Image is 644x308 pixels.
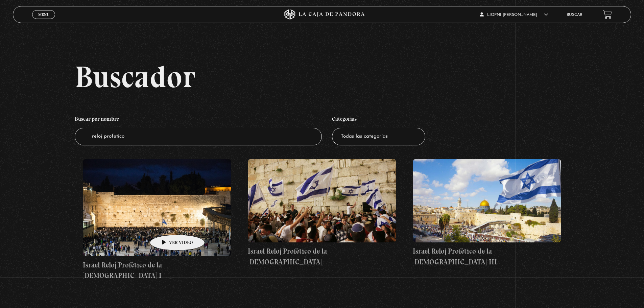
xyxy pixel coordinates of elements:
a: View your shopping cart [603,10,612,19]
span: Menu [38,13,49,17]
h2: Buscador [75,62,631,92]
span: Cerrar [36,18,52,23]
h4: Israel Reloj Profético de la [DEMOGRAPHIC_DATA] [248,246,396,267]
a: Israel Reloj Profético de la [DEMOGRAPHIC_DATA] [248,159,396,267]
h4: Buscar por nombre [75,112,322,128]
h4: Israel Reloj Profético de la [DEMOGRAPHIC_DATA] I [83,260,231,281]
h4: Israel Reloj Profético de la [DEMOGRAPHIC_DATA] III [413,246,561,267]
a: Israel Reloj Profético de la [DEMOGRAPHIC_DATA] I [83,159,231,281]
h4: Categorías [332,112,425,128]
a: Israel Reloj Profético de la [DEMOGRAPHIC_DATA] III [413,159,561,267]
a: Buscar [567,13,582,17]
span: LIOPNI [PERSON_NAME] [480,13,548,17]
